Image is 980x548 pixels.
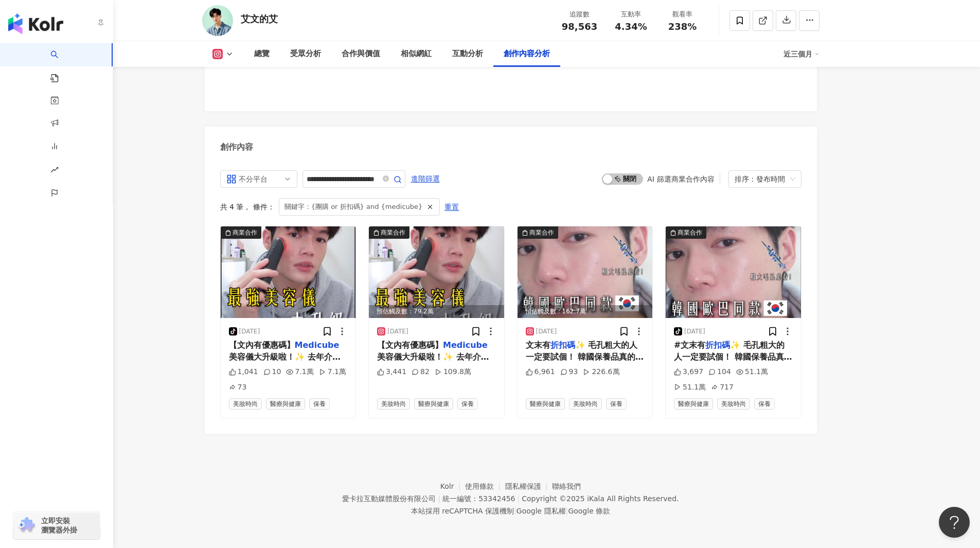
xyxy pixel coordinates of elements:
[452,48,483,60] div: 互動分析
[536,327,557,336] div: [DATE]
[369,226,504,318] img: post-image
[583,367,619,377] div: 226.6萬
[309,398,330,410] span: 保養
[708,367,731,377] div: 104
[529,227,554,238] div: 商業合作
[735,171,786,187] div: 排序：發布時間
[401,48,432,60] div: 相似網紅
[387,327,408,336] div: [DATE]
[41,516,77,535] span: 立即安裝 瀏覽器外掛
[457,398,478,410] span: 保養
[587,494,604,503] a: iKala
[569,398,602,410] span: 美妝時尚
[516,507,566,515] a: Google 隱私權
[290,48,321,60] div: 受眾分析
[684,327,705,336] div: [DATE]
[505,482,553,490] a: 隱私權保護
[286,367,313,377] div: 7.1萬
[606,398,627,410] span: 保養
[663,9,702,20] div: 觀看率
[319,367,346,377] div: 7.1萬
[674,340,705,350] span: #文末有
[241,12,278,25] div: 艾文的艾
[342,494,436,503] div: 愛卡拉互動媒體股份有限公司
[229,352,347,477] span: 美容儀大升級啦！✨ 去年介紹過的Booster-H 今年升級成Booster- Pro了！ 除了原本有的Booster模式之外 還新增了三個模式 可以幫你做到整理角質，拉提跟改善面部輪廓 所有保...
[369,305,504,318] div: 預估觸及數：79.2萬
[504,48,550,60] div: 創作內容分析
[674,398,713,410] span: 醫療與健康
[674,340,792,384] span: ✨ 毛孔粗大的人一定要試個！ 韓國保養品真的是一罐比一罐厲害 最近最流行的就是這款
[514,507,516,515] span: |
[295,340,340,350] mark: Medicube
[412,367,430,377] div: 82
[666,226,801,318] img: post-image
[566,507,568,515] span: |
[13,511,100,539] a: chrome extension立即安裝 瀏覽器外掛
[526,340,644,384] span: ✨ 毛孔粗大的人一定要試個！ 韓國保養品真的是一罐比一罐厲害 最近最流行的就是這款
[229,367,258,377] div: 1,041
[414,398,453,410] span: 醫療與健康
[50,160,59,183] span: rise
[717,398,750,410] span: 美妝時尚
[411,505,610,517] span: 本站採用 reCAPTCHA 保護機制
[229,382,247,393] div: 73
[560,9,599,20] div: 追蹤數
[239,327,260,336] div: [DATE]
[517,494,520,503] span: |
[233,227,257,238] div: 商業合作
[711,382,734,393] div: 717
[239,171,272,187] div: 不分平台
[284,201,423,213] span: 關鍵字：{團購 or 折扣碼} and {medicube}
[254,48,270,60] div: 總覽
[666,226,801,318] div: post-image商業合作
[342,48,380,60] div: 合作與價值
[229,340,295,350] span: 【文內有優惠碼】
[518,226,653,318] div: post-image商業合作預估觸及數：162.7萬
[221,226,356,318] img: post-image
[526,367,555,377] div: 6,961
[383,174,389,184] span: close-circle
[939,507,970,538] iframe: Help Scout Beacon - Open
[526,398,565,410] span: 醫療與健康
[615,22,647,32] span: 4.34%
[381,227,405,238] div: 商業合作
[678,227,702,238] div: 商業合作
[668,22,697,32] span: 238%
[647,175,714,183] div: AI 篩選商業合作內容
[552,482,581,490] a: 聯絡我們
[202,5,233,36] img: KOL Avatar
[526,340,550,350] span: 文末有
[411,171,440,187] span: 進階篩選
[369,226,504,318] div: post-image商業合作預估觸及數：79.2萬
[266,398,305,410] span: 醫療與健康
[8,13,63,34] img: logo
[443,340,488,350] mark: Medicube
[783,46,819,62] div: 近三個月
[560,367,578,377] div: 93
[411,170,440,187] button: 進階篩選
[522,494,679,503] div: Copyright © 2025 All Rights Reserved.
[50,43,71,83] a: search
[229,398,262,410] span: 美妝時尚
[568,507,610,515] a: Google 條款
[442,494,515,503] div: 統一編號：53342456
[377,367,406,377] div: 3,441
[220,198,801,216] div: 共 4 筆 ， 條件：
[705,340,730,350] mark: 折扣碼
[612,9,651,20] div: 互動率
[550,340,575,350] mark: 折扣碼
[562,21,597,32] span: 98,563
[674,367,703,377] div: 3,697
[377,340,443,350] span: 【文內有優惠碼】
[221,226,356,318] div: post-image商業合作
[754,398,775,410] span: 保養
[465,482,505,490] a: 使用條款
[94,166,117,176] div: BETA
[674,382,706,393] div: 51.1萬
[377,352,495,477] span: 美容儀大升級啦！✨ 去年介紹過的Booster-H 今年升級成Booster- Pro了！ 除了原本有的Booster模式之外 還新增了三個模式 可以幫你做到整理角質，拉提跟改善面部輪廓 所有保...
[263,367,281,377] div: 10
[383,175,389,182] span: close-circle
[518,226,653,318] img: post-image
[444,199,459,215] button: 重置
[440,482,465,490] a: Kolr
